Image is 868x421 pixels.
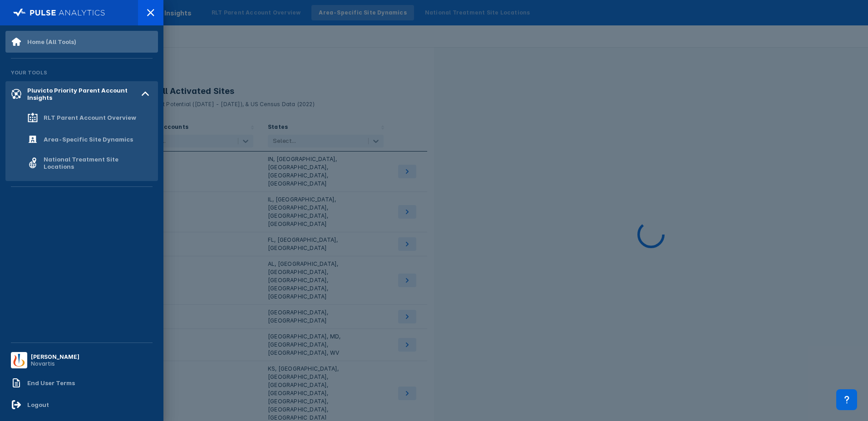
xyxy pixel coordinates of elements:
[5,107,158,128] a: RLT Parent Account Overview
[5,31,158,53] a: Home (All Tools)
[13,354,25,367] img: menu button
[5,372,158,394] a: End User Terms
[27,379,75,387] div: End User Terms
[44,156,136,170] div: National Treatment Site Locations
[44,136,133,143] div: Area-Specific Site Dynamics
[13,6,105,19] img: pulse-logo-full-white.svg
[27,87,138,101] div: Pluvicto Priority Parent Account Insights
[44,114,136,121] div: RLT Parent Account Overview
[31,353,79,360] div: [PERSON_NAME]
[27,38,76,45] div: Home (All Tools)
[31,360,79,367] div: Novartis
[5,128,158,150] a: Area-Specific Site Dynamics
[5,150,158,176] a: National Treatment Site Locations
[27,401,49,408] div: Logout
[5,64,158,81] div: Your Tools
[836,389,857,410] div: Contact Support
